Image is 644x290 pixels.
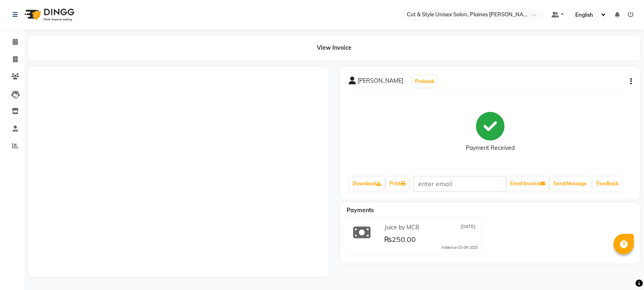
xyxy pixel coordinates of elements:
[384,235,416,246] span: ₨250.00
[413,176,506,191] input: enter email
[550,177,590,191] button: Send Message
[358,77,403,88] span: [PERSON_NAME]
[593,177,622,191] a: Feedback
[384,223,419,232] span: Juice by MCB
[21,3,76,26] img: logo
[461,223,476,232] span: [DATE]
[507,177,548,191] button: Email Invoice
[413,76,437,87] button: Prebook
[610,257,636,282] iframe: chat widget
[386,177,409,191] a: Print
[349,177,384,191] a: Download
[441,245,478,250] div: Added on 03-09-2025
[466,144,515,152] div: Payment Received
[28,35,640,60] div: View Invoice
[347,207,374,214] span: Payments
